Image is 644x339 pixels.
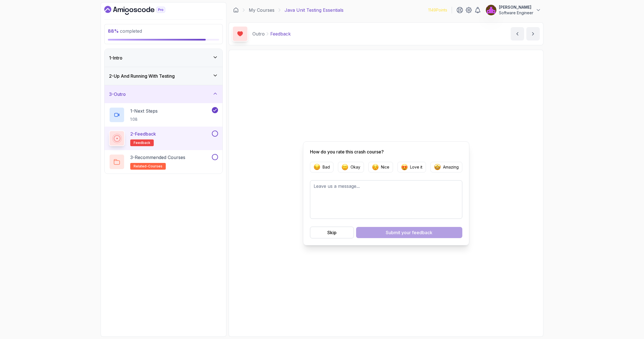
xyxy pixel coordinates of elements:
[310,148,462,155] p: How do you rate this crash course?
[109,107,218,123] button: 1-Next Steps1:08
[130,131,156,137] p: 2 - Feedback
[108,28,119,34] span: 88 %
[109,154,218,170] button: 3-Recommended Coursesrelated-courses
[486,4,541,16] button: user profile image[PERSON_NAME]Software Engineer
[130,117,158,122] p: 1:08
[356,227,462,238] button: Submit your feedback
[252,30,265,37] p: Outro
[134,141,150,145] span: feedback
[109,54,122,61] h3: 1 - Intro
[443,164,459,170] p: Amazing
[105,85,222,103] button: 3-Outro
[104,6,178,15] a: Dashboard
[105,49,222,67] button: 1-Intro
[323,164,330,170] p: Bad
[327,229,337,236] div: Skip
[310,162,333,172] button: Feedback EmojieBad
[401,229,432,236] span: your feedback
[105,67,222,85] button: 2-Up And Running With Testing
[108,28,142,34] span: completed
[368,162,393,172] button: Feedback EmojieNice
[130,108,158,114] p: 1 - Next Steps
[233,7,239,13] a: Dashboard
[499,4,533,10] p: [PERSON_NAME]
[372,164,379,170] img: Feedback Emojie
[314,164,320,170] img: Feedback Emojie
[342,164,348,170] img: Feedback Emojie
[109,91,126,98] h3: 3 - Outro
[410,164,422,170] p: Love it
[499,10,533,16] p: Software Engineer
[386,229,432,236] div: Submit
[338,162,364,172] button: Feedback EmojieOkay
[397,162,426,172] button: Feedback EmojieLove it
[486,5,496,15] img: user profile image
[430,162,462,172] button: Feedback EmojieAmazing
[511,27,524,41] button: previous content
[249,7,274,13] a: My Courses
[434,164,441,170] img: Feedback Emojie
[401,164,408,170] img: Feedback Emojie
[351,164,360,170] p: Okay
[270,30,291,37] p: Feedback
[381,164,389,170] p: Nice
[428,7,447,13] p: 1149 Points
[526,27,540,41] button: next content
[285,7,344,13] p: Java Unit Testing Essentials
[130,154,185,161] p: 3 - Recommended Courses
[310,227,354,238] button: Skip
[109,131,218,146] button: 2-Feedbackfeedback
[134,164,162,169] span: related-courses
[109,73,175,79] h3: 2 - Up And Running With Testing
